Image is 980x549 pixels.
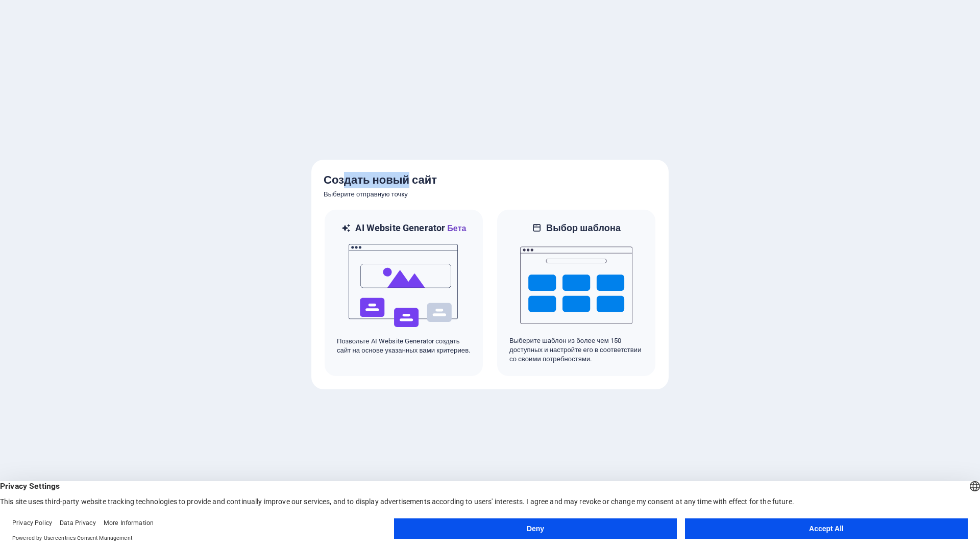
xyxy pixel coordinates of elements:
[324,172,656,188] h5: Создать новый сайт
[324,209,484,377] div: AI Website GeneratorБетаaiПозвольте AI Website Generator создать сайт на основе указанных вами кр...
[337,337,471,355] p: Позвольте AI Website Generator создать сайт на основе указанных вами критериев.
[509,336,643,364] p: Выберите шаблон из более чем 150 доступных и настройте его в соответствии со своими потребностями.
[445,223,466,233] span: Бета
[355,222,466,235] h6: AI Website Generator
[324,188,656,201] h6: Выберите отправную точку
[348,235,460,337] img: ai
[546,222,621,234] h6: Выбор шаблона
[496,209,656,377] div: Выбор шаблонаВыберите шаблон из более чем 150 доступных и настройте его в соответствии со своими ...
